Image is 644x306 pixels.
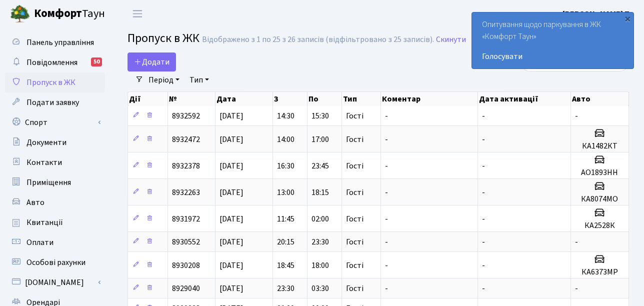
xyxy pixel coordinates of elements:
b: Комфорт [34,5,82,21]
span: Повідомлення [26,57,77,68]
span: - [482,110,485,121]
span: - [385,110,388,121]
a: Авто [5,192,105,212]
span: [DATE] [219,160,243,171]
span: 18:00 [311,260,329,271]
a: Голосувати [482,50,623,62]
th: Тип [342,92,381,106]
span: - [482,187,485,198]
span: - [385,213,388,224]
span: [DATE] [219,134,243,145]
span: 16:30 [277,160,294,171]
a: Квитанції [5,212,105,232]
span: 23:45 [311,160,329,171]
span: [DATE] [219,110,243,121]
span: 11:45 [277,213,294,224]
span: 8932472 [172,134,200,145]
span: 20:15 [277,236,294,247]
div: 50 [91,57,102,66]
h5: КА1482КТ [575,141,624,151]
span: 03:30 [311,283,329,294]
span: Гості [346,284,363,292]
a: [PERSON_NAME] П. [562,8,632,20]
a: [DOMAIN_NAME] [5,272,105,292]
th: По [307,92,342,106]
a: Подати заявку [5,92,105,112]
a: Панель управління [5,32,105,52]
span: Пропуск в ЖК [26,77,75,88]
th: Дата активації [478,92,570,106]
span: Оплати [26,237,53,248]
span: - [482,213,485,224]
a: Документи [5,132,105,152]
span: 15:30 [311,110,329,121]
span: Гості [346,238,363,246]
span: - [385,236,388,247]
span: Додати [134,56,169,67]
th: З [273,92,307,106]
button: Переключити навігацію [125,5,150,22]
h5: КА6373МР [575,267,624,277]
span: 8931972 [172,213,200,224]
a: Контакти [5,152,105,172]
img: logo.png [10,4,30,24]
span: - [482,236,485,247]
span: Документи [26,137,66,148]
span: Авто [26,197,44,208]
span: - [482,160,485,171]
span: Гості [346,188,363,196]
th: Авто [571,92,629,106]
span: 14:00 [277,134,294,145]
div: Відображено з 1 по 25 з 26 записів (відфільтровано з 25 записів). [202,35,434,44]
span: - [482,283,485,294]
span: 18:15 [311,187,329,198]
span: 8932263 [172,187,200,198]
span: - [575,110,578,121]
h5: КА8074МО [575,194,624,204]
span: 8932378 [172,160,200,171]
span: Подати заявку [26,97,79,108]
span: - [385,134,388,145]
span: Таун [34,5,105,22]
span: 8932592 [172,110,200,121]
span: Приміщення [26,177,71,188]
div: Опитування щодо паркування в ЖК «Комфорт Таун» [472,12,633,68]
span: Пропуск в ЖК [127,29,199,47]
span: 23:30 [277,283,294,294]
th: № [168,92,215,106]
span: - [482,134,485,145]
a: Спорт [5,112,105,132]
a: Скинути [436,35,466,44]
span: Квитанції [26,217,63,228]
span: - [575,236,578,247]
th: Дії [128,92,168,106]
span: - [575,283,578,294]
a: Приміщення [5,172,105,192]
span: 8929040 [172,283,200,294]
div: × [622,13,632,23]
a: Тип [185,71,213,88]
span: - [385,260,388,271]
span: [DATE] [219,213,243,224]
span: Гості [346,215,363,223]
a: Повідомлення50 [5,52,105,72]
a: Період [144,71,183,88]
span: Гості [346,112,363,120]
span: 8930208 [172,260,200,271]
span: Особові рахунки [26,257,85,268]
span: [DATE] [219,187,243,198]
a: Пропуск в ЖК [5,72,105,92]
span: 8930552 [172,236,200,247]
span: 13:00 [277,187,294,198]
span: Гості [346,135,363,143]
span: [DATE] [219,283,243,294]
span: Гості [346,261,363,269]
a: Особові рахунки [5,252,105,272]
h5: КА2528К [575,221,624,230]
span: 23:30 [311,236,329,247]
span: Контакти [26,157,62,168]
span: - [385,187,388,198]
span: 18:45 [277,260,294,271]
th: Дата [215,92,273,106]
h5: АО1893НН [575,168,624,177]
